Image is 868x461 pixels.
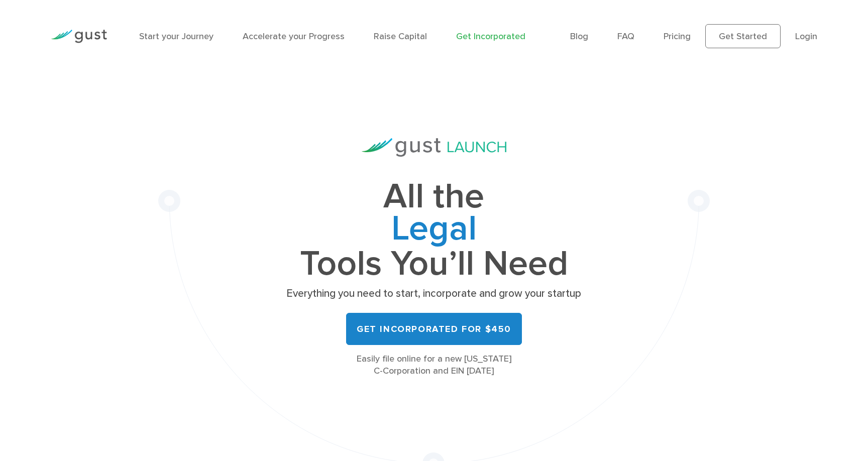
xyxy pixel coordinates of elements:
[243,31,345,42] a: Accelerate your Progress
[346,313,522,345] a: Get Incorporated for $450
[283,353,585,377] div: Easily file online for a new [US_STATE] C-Corporation and EIN [DATE]
[51,30,107,43] img: Gust Logo
[362,138,506,157] img: Gust Launch Logo
[374,31,427,42] a: Raise Capital
[795,31,817,42] a: Login
[570,31,588,42] a: Blog
[664,31,691,42] a: Pricing
[283,287,585,301] p: Everything you need to start, incorporate and grow your startup
[705,24,781,48] a: Get Started
[283,213,585,248] span: Legal
[139,31,213,42] a: Start your Journey
[617,31,634,42] a: FAQ
[456,31,525,42] a: Get Incorporated
[283,181,585,280] h1: All the Tools You’ll Need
